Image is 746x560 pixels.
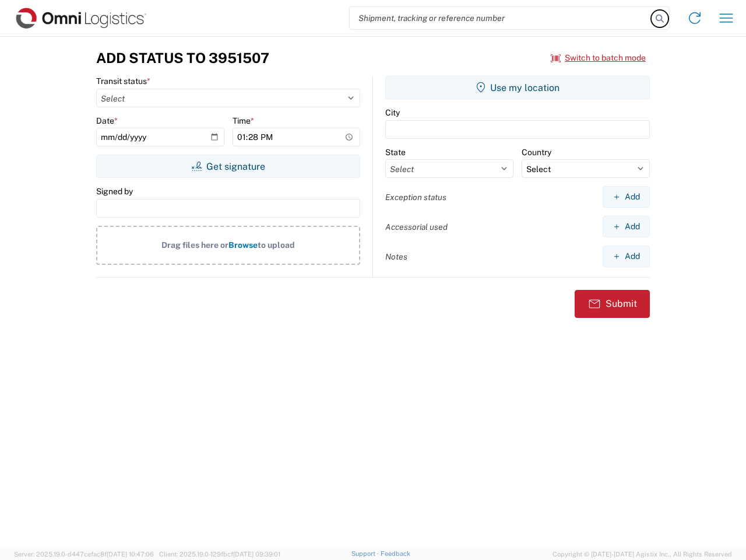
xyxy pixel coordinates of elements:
[551,48,646,68] button: Switch to batch mode
[385,147,406,157] label: State
[385,251,407,262] label: Notes
[385,76,650,99] button: Use my location
[96,155,360,178] button: Get signature
[381,550,410,557] a: Feedback
[351,550,381,557] a: Support
[603,246,650,267] button: Add
[350,7,652,29] input: Shipment, tracking or reference number
[603,186,650,208] button: Add
[385,107,400,118] label: City
[553,549,732,559] span: Copyright © [DATE]-[DATE] Agistix Inc., All Rights Reserved
[159,551,280,558] span: Client: 2025.19.0-129fbcf
[233,551,280,558] span: [DATE] 09:39:01
[575,290,650,318] button: Submit
[161,240,228,250] span: Drag files here or
[522,147,551,157] label: Country
[385,192,446,202] label: Exception status
[603,216,650,237] button: Add
[96,76,150,86] label: Transit status
[107,551,154,558] span: [DATE] 10:47:06
[96,116,118,126] label: Date
[96,186,133,197] label: Signed by
[258,240,295,250] span: to upload
[233,116,254,126] label: Time
[385,222,448,232] label: Accessorial used
[228,240,258,250] span: Browse
[96,50,269,66] h3: Add Status to 3951507
[14,551,154,558] span: Server: 2025.19.0-d447cefac8f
